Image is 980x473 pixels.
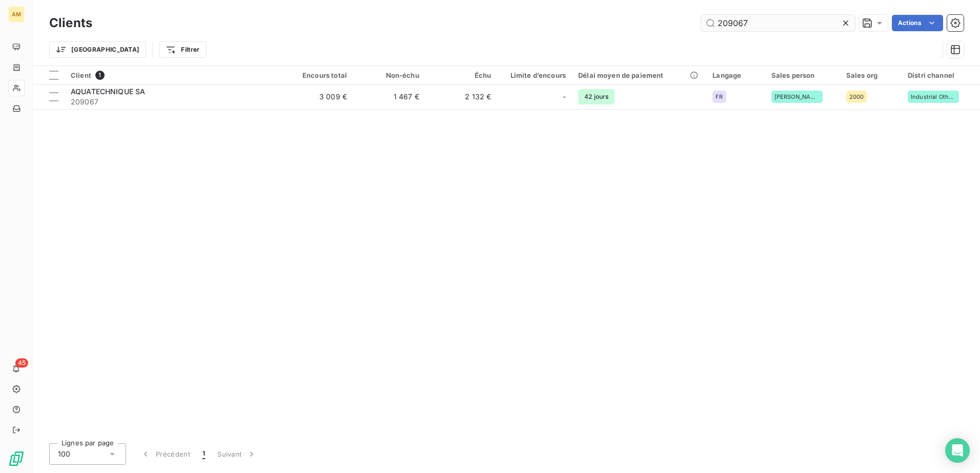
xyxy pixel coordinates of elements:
div: Échu [432,71,492,79]
input: Rechercher [701,15,855,31]
div: Limite d’encours [504,71,566,79]
span: Industrial Others [911,94,956,100]
span: FR [716,94,723,100]
span: [PERSON_NAME] [774,94,820,100]
button: 1 [196,443,211,465]
td: 2 132 € [425,84,498,109]
td: 3 009 € [281,84,353,109]
span: Client [71,71,91,79]
button: Suivant [211,443,263,465]
div: Sales person [771,71,834,79]
span: 1 [95,71,105,80]
div: Délai moyen de paiement [578,71,700,79]
div: Encours total [287,71,347,79]
span: 42 jours [578,89,615,104]
div: Langage [712,71,759,79]
button: Précédent [134,443,196,465]
div: Non-échu [359,71,419,79]
td: 1 467 € [353,84,425,109]
span: 209067 [71,97,275,107]
div: Distri channel [908,71,974,79]
h3: Clients [49,14,92,32]
button: [GEOGRAPHIC_DATA] [49,41,146,58]
span: 2000 [849,94,864,100]
img: Logo LeanPay [8,450,25,467]
span: 1 [202,449,205,459]
span: 45 [15,358,28,368]
span: - [563,92,566,102]
span: 100 [58,449,70,459]
div: AM [8,6,25,23]
div: Sales org [846,71,895,79]
button: Filtrer [159,41,206,58]
button: Actions [892,15,943,31]
div: Open Intercom Messenger [945,438,970,463]
span: AQUATECHNIQUE SA [71,87,145,96]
